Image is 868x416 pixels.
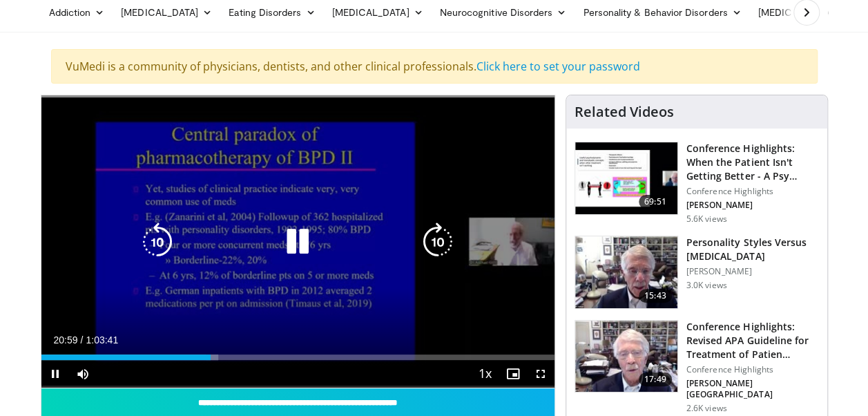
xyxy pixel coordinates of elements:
img: 4362ec9e-0993-4580-bfd4-8e18d57e1d49.150x105_q85_crop-smart_upscale.jpg [575,142,677,214]
button: Enable picture-in-picture mode [499,360,527,388]
span: / [81,334,84,346]
h3: Conference Highlights: Revised APA Guideline for Treatment of Patien… [686,320,819,361]
p: [PERSON_NAME][GEOGRAPHIC_DATA] [686,378,819,400]
p: Conference Highlights [686,186,819,197]
p: [PERSON_NAME] [686,200,819,211]
h3: Conference Highlights: When the Patient Isn't Getting Better - A Psy… [686,142,819,183]
p: Conference Highlights [686,364,819,375]
img: a8a55e96-0fed-4e33-bde8-e6fc0867bf6d.150x105_q85_crop-smart_upscale.jpg [575,321,677,393]
span: 20:59 [54,334,78,346]
video-js: Video Player [41,95,554,388]
button: Pause [41,360,69,388]
span: 1:03:41 [86,334,118,346]
div: VuMedi is a community of physicians, dentists, and other clinical professionals. [51,49,818,84]
h3: Personality Styles Versus [MEDICAL_DATA] [686,236,819,263]
span: 69:51 [639,195,672,209]
a: 17:49 Conference Highlights: Revised APA Guideline for Treatment of Patien… Conference Highlights... [575,320,819,414]
p: 5.6K views [686,214,727,225]
button: Fullscreen [527,360,554,388]
div: Progress Bar [41,354,554,360]
p: 2.6K views [686,403,727,414]
p: [PERSON_NAME] [686,266,819,277]
span: 17:49 [639,372,672,386]
a: Click here to set your password [476,59,640,74]
button: Mute [69,360,97,388]
h4: Related Videos [575,104,674,120]
img: 8bb3fa12-babb-40ea-879a-3a97d6c50055.150x105_q85_crop-smart_upscale.jpg [575,236,677,308]
a: 69:51 Conference Highlights: When the Patient Isn't Getting Better - A Psy… Conference Highlights... [575,142,819,225]
a: 15:43 Personality Styles Versus [MEDICAL_DATA] [PERSON_NAME] 3.0K views [575,236,819,309]
p: 3.0K views [686,280,727,291]
span: 15:43 [639,289,672,303]
button: Playback Rate [472,360,499,388]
